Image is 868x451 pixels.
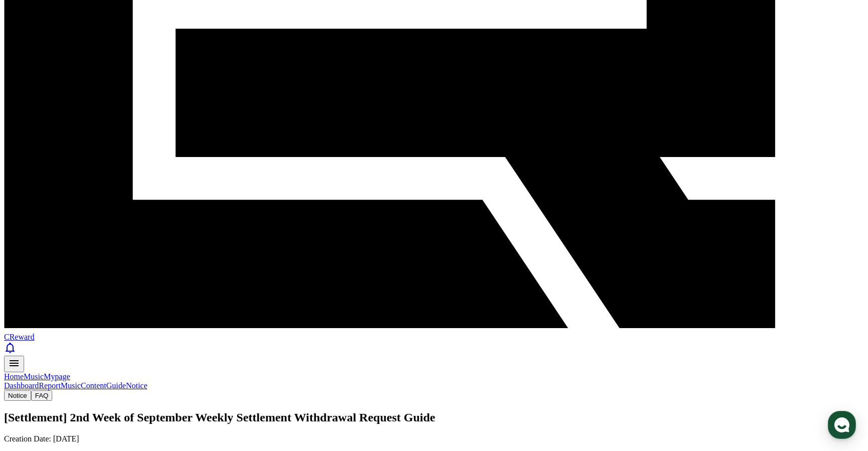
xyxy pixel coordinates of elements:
a: Music [24,372,44,381]
button: FAQ [31,390,53,401]
span: Messages [83,334,113,342]
a: Report [39,381,61,390]
a: Messages [66,318,130,343]
span: Creation Date: [DATE] [4,434,79,443]
span: Home [26,333,43,341]
button: Notice [4,390,31,401]
a: Guide [106,381,126,390]
h2: [Settlement] 2nd Week of September Weekly Settlement Withdrawal Request Guide [4,411,864,424]
a: Settings [130,318,193,343]
a: Notice [126,381,148,390]
a: Mypage [44,372,70,381]
a: Notice [4,391,31,399]
span: Settings [149,333,173,341]
a: Dashboard [4,381,39,390]
a: Home [4,372,24,381]
a: FAQ [31,391,53,399]
span: CReward [4,333,34,341]
a: Content [81,381,106,390]
a: CReward [4,324,864,341]
a: Music [61,381,81,390]
a: Home [3,318,66,343]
